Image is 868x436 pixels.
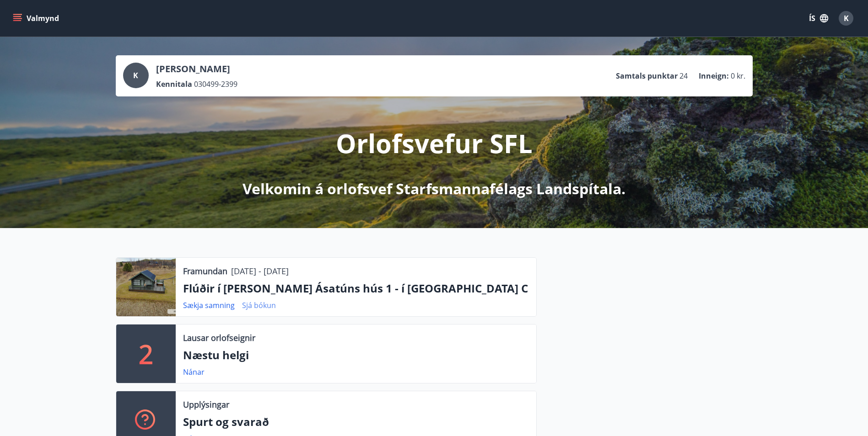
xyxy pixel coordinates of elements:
[183,414,529,430] p: Spurt og svarað
[194,79,237,89] span: 030499-2399
[231,265,289,277] p: [DATE] - [DATE]
[133,70,138,80] span: K
[731,71,745,81] span: 0 kr.
[183,399,229,410] p: Upplýsingar
[183,265,227,277] p: Framundan
[679,71,688,81] span: 24
[835,7,857,29] button: K
[699,71,729,81] p: Inneign :
[156,63,237,75] p: [PERSON_NAME]
[844,13,849,23] span: K
[183,347,529,363] p: Næstu helgi
[242,300,276,310] a: Sjá bókun
[11,10,63,27] button: menu
[183,300,235,310] a: Sækja samning
[243,179,625,199] p: Velkomin á orlofsvef Starfsmannafélags Landspítala.
[804,10,833,27] button: ÍS
[336,126,533,160] p: Orlofsvefur SFL
[183,367,205,377] a: Nánar
[156,79,192,89] p: Kennitala
[616,71,678,81] p: Samtals punktar
[183,332,255,344] p: Lausar orlofseignir
[139,336,153,371] p: 2
[183,281,529,296] p: Flúðir í [PERSON_NAME] Ásatúns hús 1 - í [GEOGRAPHIC_DATA] C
